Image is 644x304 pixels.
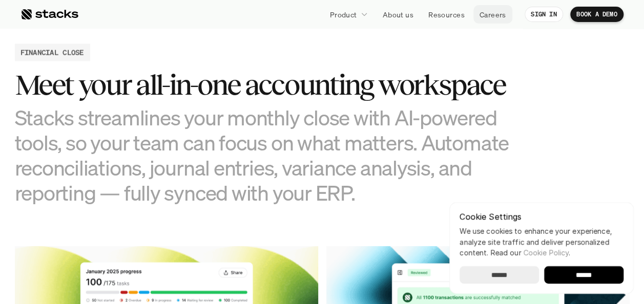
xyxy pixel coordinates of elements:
[576,11,617,18] p: BOOK A DEMO
[422,5,471,24] a: Resources
[460,212,624,221] p: Cookie Settings
[523,248,569,257] a: Cookie Policy
[428,9,465,20] p: Resources
[121,237,166,244] a: Privacy Policy
[460,226,624,258] p: We use cookies to enhance your experience, analyze site traffic and deliver personalized content.
[480,9,506,20] p: Careers
[330,9,357,20] p: Product
[525,7,563,22] a: SIGN IN
[473,5,512,24] a: Careers
[15,105,527,206] h3: Stacks streamlines your monthly close with AI-powered tools, so your team can focus on what matte...
[570,7,624,22] a: BOOK A DEMO
[490,248,570,257] span: Read our .
[20,47,84,58] h2: FINANCIAL CLOSE
[383,9,413,20] p: About us
[377,5,420,24] a: About us
[15,69,527,101] h3: Meet your all-in-one accounting workspace
[531,11,557,18] p: SIGN IN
